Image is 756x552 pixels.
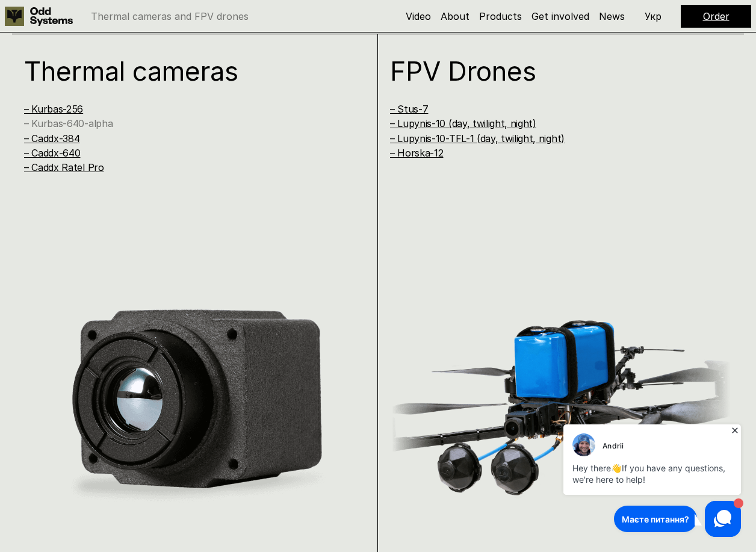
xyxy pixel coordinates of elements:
[479,10,522,22] a: Products
[24,58,345,84] h1: Thermal cameras
[390,103,428,115] a: – Stus-7
[390,132,565,144] a: – Lupynis-10-TFL-1 (day, twilight, night)
[24,161,104,173] a: – Caddx Ratel Pro
[24,117,113,129] a: – Kurbas-640-alpha
[24,132,79,144] a: – Caddx-384
[390,147,443,159] a: – Horska-12
[24,103,83,115] a: – Kurbas-256
[24,147,80,159] a: – Caddx-640
[531,10,589,22] a: Get involved
[390,117,536,129] a: – Lupynis-10 (day, twilight, night)
[91,11,249,21] p: Thermal cameras and FPV drones
[390,58,711,84] h1: FPV Drones
[645,11,661,21] p: Укр
[703,10,730,22] a: Order
[599,10,625,22] a: News
[560,421,744,540] iframe: HelpCrunch
[441,10,469,22] a: About
[406,10,431,22] a: Video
